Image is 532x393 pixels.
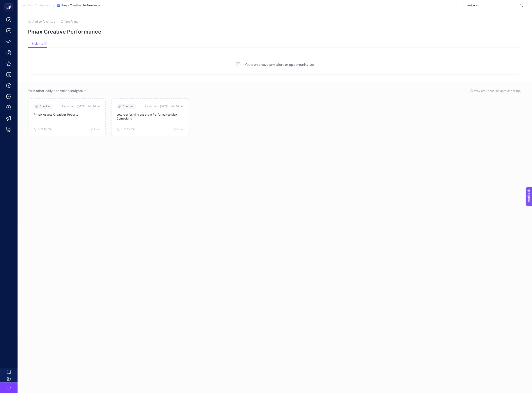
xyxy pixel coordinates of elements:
span: Feedback [3,1,17,5]
button: Learn [173,128,184,131]
button: Learn [90,128,101,131]
span: Add to favorites [32,20,55,23]
span: Insights [32,42,43,45]
span: Learn [94,128,101,131]
time: Last check [DATE]・04:44 pm [145,104,184,109]
button: Notify me [34,127,52,131]
p: You don’t have any alert or opportunity yet [245,62,315,67]
span: Why are these insights checking? [474,89,521,93]
span: Notify me [121,127,135,131]
span: Pmax Creative Performance [62,4,100,7]
p: Low-performing assets in Performance Max Campaigns [117,113,183,120]
div: 1 [44,42,47,45]
span: melontaxi [467,4,519,7]
span: Checked [40,105,51,108]
span: / [53,4,54,7]
span: Learn [177,128,184,131]
time: Last check [DATE]・04:44 pm [62,104,100,109]
span: Notify me [38,127,52,131]
section: Passive Insight Packages [28,98,521,136]
p: P-max Assets Creatives Reports [34,113,100,116]
span: Your other daily controlled insights [28,89,83,93]
span: Notify me [65,20,78,23]
button: Notify me [60,20,78,23]
p: Pmax Creative Performance [28,29,521,35]
img: svg%3e [520,3,523,8]
span: Back To Analysis [28,4,51,7]
span: Checked [123,105,134,108]
button: Add to favorites [28,20,55,23]
button: Notify me [117,127,135,131]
